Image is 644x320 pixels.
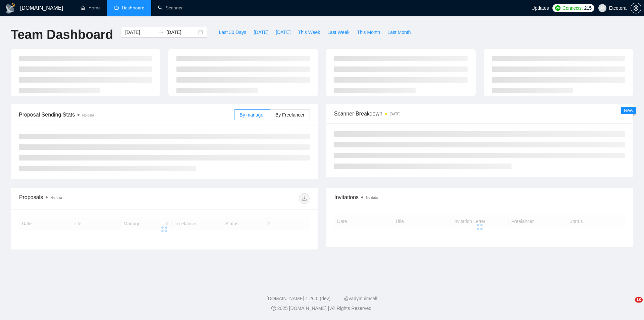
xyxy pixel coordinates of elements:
span: [DATE] [254,29,268,36]
span: This Month [357,29,380,36]
img: logo [5,3,16,14]
span: 10 [635,297,643,303]
span: Last 30 Days [219,29,246,36]
time: [DATE] [390,112,400,116]
span: No data [366,196,378,199]
span: dashboard [114,5,119,10]
span: This Week [298,29,320,36]
span: Last Week [327,29,350,36]
span: No data [50,196,62,200]
button: Last 30 Days [215,27,250,38]
span: Proposal Sending Stats [19,110,234,119]
button: setting [631,3,641,13]
span: By Freelancer [275,112,305,118]
span: setting [631,5,641,11]
span: By manager [239,112,265,118]
button: Last Month [384,27,414,38]
span: swap-right [158,30,164,35]
span: user [600,6,605,10]
button: Last Week [324,27,353,38]
span: [DATE] [276,29,290,36]
a: [DOMAIN_NAME] 1.26.0 (dev) [267,296,331,301]
span: Last Month [387,29,411,36]
span: Scanner Breakdown [334,109,625,118]
span: Updates [531,5,549,11]
button: [DATE] [250,27,272,38]
span: copyright [271,306,276,311]
div: 2025 [DOMAIN_NAME] | All Rights Reserved. [5,305,639,312]
span: New [624,108,633,113]
span: Invitations [334,193,625,201]
iframe: Intercom live chat [621,297,637,313]
button: [DATE] [272,27,294,38]
button: This Month [353,27,384,38]
span: 215 [584,4,591,12]
span: to [158,30,164,35]
a: setting [631,5,641,11]
input: End date [166,29,197,36]
input: Start date [125,29,156,36]
img: upwork-logo.png [555,5,560,11]
span: Dashboard [122,5,145,11]
div: Proposals [19,193,164,204]
a: homeHome [80,5,101,11]
a: @vadymhimself [344,296,377,301]
a: searchScanner [158,5,183,11]
span: Connects: [562,4,583,12]
button: This Week [294,27,324,38]
h1: Team Dashboard [11,27,113,43]
span: No data [82,113,94,117]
